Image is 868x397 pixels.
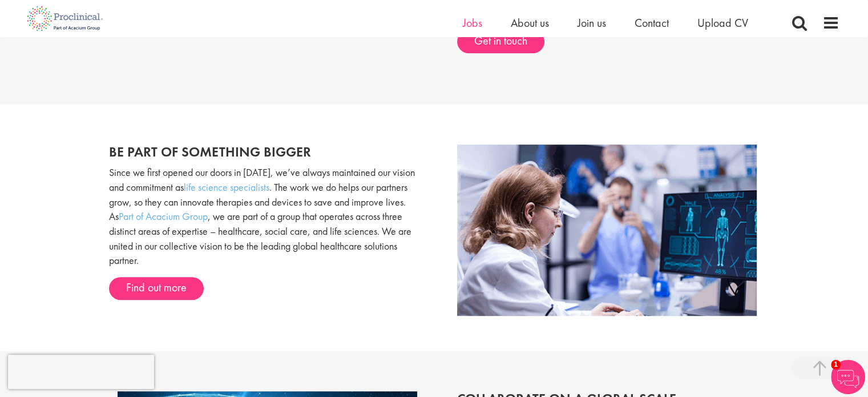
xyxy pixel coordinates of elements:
[831,360,865,394] img: Chatbot
[457,30,544,53] a: Get in touch
[8,355,154,389] iframe: reCAPTCHA
[635,15,669,30] a: Contact
[463,15,482,30] a: Jobs
[109,165,426,268] p: Since we first opened our doors in [DATE], we’ve always maintained our vision and commitment as ....
[831,360,841,370] span: 1
[184,181,269,194] a: life science specialists
[511,15,549,30] a: About us
[109,145,426,159] h2: Be part of something bigger
[119,210,208,223] a: Part of Acacium Group
[697,15,748,30] a: Upload CV
[109,277,204,300] a: Find out more
[578,15,606,30] a: Join us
